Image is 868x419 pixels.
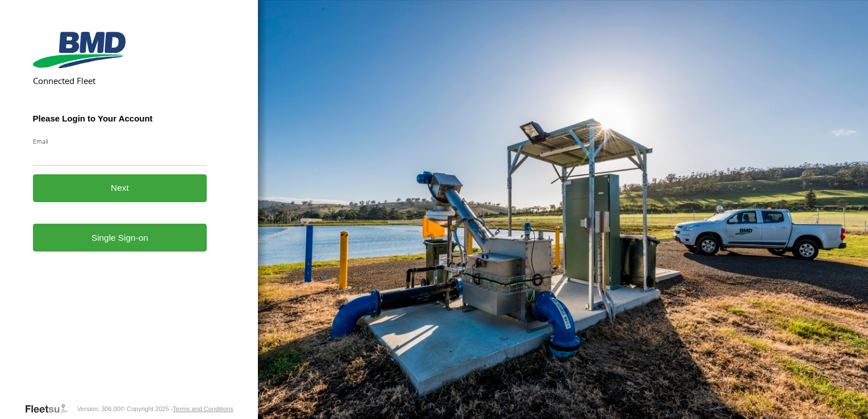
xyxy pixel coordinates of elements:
a: Terms and Conditions [173,405,233,412]
a: Single Sign-on [33,224,207,252]
h3: Please Login to Your Account [33,114,207,123]
button: Next [33,174,207,202]
h2: Connected Fleet [33,75,207,86]
div: © Copyright 2025 - [120,405,233,412]
img: BMD [33,32,126,68]
label: Email [33,137,207,145]
a: Visit our Website [24,403,77,414]
div: Version: 306.00 [77,405,120,412]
